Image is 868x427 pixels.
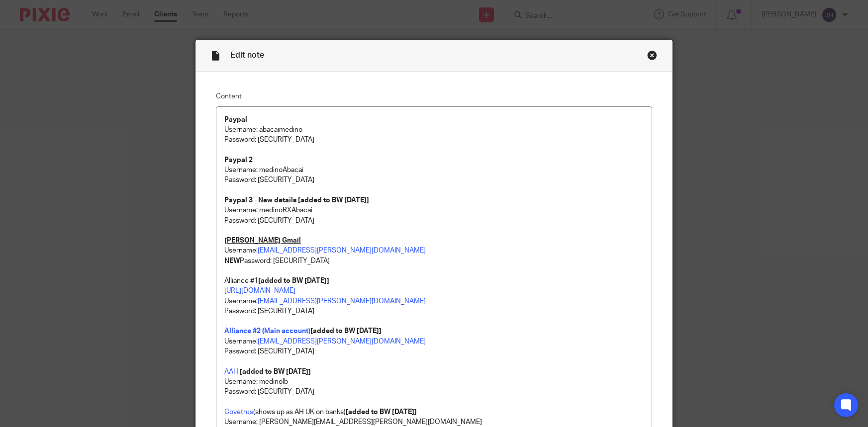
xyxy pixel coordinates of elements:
strong: Paypal 3 - New details [added to BW [DATE]] [224,197,369,204]
p: Password: [SECURITY_DATA] [224,175,644,205]
p: Password: [SECURITY_DATA] [224,256,644,266]
a: Covetrus [224,409,253,416]
u: [PERSON_NAME] Gmail [224,237,301,244]
p: Password: [SECURITY_DATA] [224,346,644,356]
p: Username: medinolb Password: [SECURITY_DATA] [224,377,644,397]
p: Password: [SECURITY_DATA] [224,216,644,226]
strong: [added to BW [DATE]] [346,409,417,416]
p: Username: abacaimedino [224,125,644,135]
label: Content [216,91,653,101]
span: Edit note [230,51,264,59]
a: [EMAIL_ADDRESS][PERSON_NAME][DOMAIN_NAME] [258,338,426,345]
p: Alliance #1 [224,276,644,286]
a: [EMAIL_ADDRESS][PERSON_NAME][DOMAIN_NAME] [258,247,426,254]
p: Username: [224,326,644,346]
a: [EMAIL_ADDRESS][PERSON_NAME][DOMAIN_NAME] [258,298,426,305]
p: Username: medinoAbacai [224,165,644,175]
strong: [added to BW [DATE]] [240,368,311,375]
p: (shows up as AH UK on banks) [224,407,644,417]
p: Username: medinoRXAbacai [224,205,644,215]
strong: Paypal 2 [224,157,253,164]
div: Close this dialog window [647,50,657,60]
p: Username: [224,236,644,256]
a: Alliance #2 (Main account) [224,328,310,335]
a: [URL][DOMAIN_NAME] [224,287,295,294]
strong: Paypal [224,116,247,123]
a: AAH [224,368,238,375]
strong: [added to BW [DATE]] [258,277,329,284]
strong: [added to BW [DATE]] [310,328,382,335]
p: Password: [SECURITY_DATA] [224,135,644,145]
strong: NEW [224,257,240,264]
p: Username: [PERSON_NAME][EMAIL_ADDRESS][PERSON_NAME][DOMAIN_NAME] [224,417,644,427]
p: Username: Password: [SECURITY_DATA] [224,286,644,316]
